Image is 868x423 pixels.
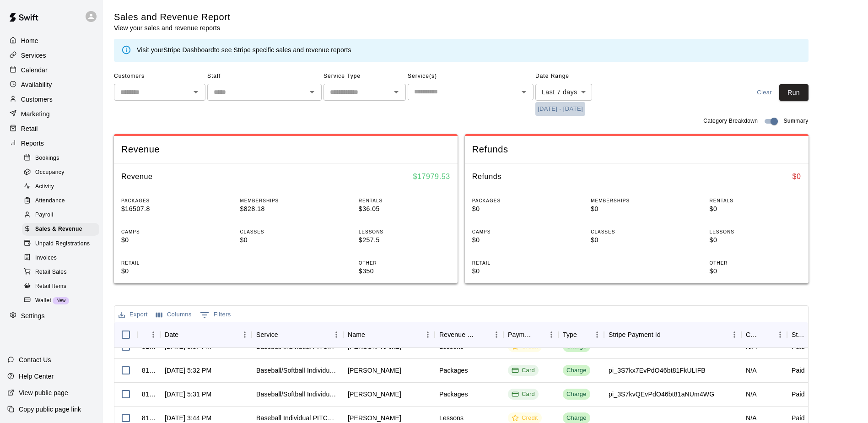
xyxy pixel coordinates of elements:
[21,139,44,148] p: Reports
[7,63,96,77] a: Calendar
[512,390,535,399] div: Card
[146,328,160,342] button: Menu
[365,328,378,341] button: Sort
[472,197,564,204] p: PACKAGES
[22,294,99,307] div: WalletNew
[21,36,38,45] p: Home
[35,225,82,234] span: Sales & Revenue
[472,143,801,156] span: Refunds
[609,390,714,399] div: pi_3S7kvQEvPdO46bt81aNUm4WG
[591,204,682,214] p: $0
[121,171,153,183] h6: Revenue
[604,322,741,347] div: Stripe Payment Id
[22,165,103,179] a: Occupancy
[35,282,66,291] span: Retail Items
[19,405,81,414] p: Copy public page link
[439,413,464,423] div: Lessons
[142,390,156,399] div: 818228
[114,11,231,23] h5: Sales and Revenue Report
[343,322,435,347] div: Name
[121,235,213,245] p: $0
[22,251,103,265] a: Invoices
[35,239,90,249] span: Unpaid Registrations
[490,328,503,342] button: Menu
[439,366,468,375] div: Packages
[154,308,194,322] button: Select columns
[252,322,343,347] div: Service
[591,235,682,245] p: $0
[760,328,773,341] button: Sort
[359,204,450,214] p: $36.05
[22,280,99,293] div: Retail Items
[792,322,806,347] div: Status
[121,204,213,214] p: $16507.8
[165,390,211,399] div: Sep 15, 2025, 5:31 PM
[806,328,819,341] button: Sort
[22,222,103,237] a: Sales & Revenue
[22,252,99,265] div: Invoices
[240,197,331,204] p: MEMBERSHIPS
[421,328,435,342] button: Menu
[256,322,278,347] div: Service
[160,322,252,347] div: Date
[535,69,615,84] span: Date Range
[21,109,50,119] p: Marketing
[472,171,501,183] h6: Refunds
[710,266,801,276] p: $0
[35,196,65,206] span: Attendance
[566,366,587,375] div: Charge
[359,197,450,204] p: RENTALS
[7,78,96,92] a: Availability
[792,390,805,399] div: Paid
[7,309,96,323] a: Settings
[359,266,450,276] p: $350
[121,143,450,156] span: Revenue
[609,322,661,347] div: Stripe Payment Id
[22,279,103,293] a: Retail Items
[116,308,150,322] button: Export
[439,390,468,399] div: Packages
[53,298,69,303] span: New
[591,197,682,204] p: MEMBERSHIPS
[7,92,96,106] div: Customers
[472,204,564,214] p: $0
[7,49,96,62] a: Services
[7,122,96,136] a: Retail
[359,235,450,245] p: $257.5
[35,254,57,263] span: Invoices
[512,414,538,423] div: Credit
[7,107,96,121] a: Marketing
[22,208,103,222] a: Payroll
[21,124,38,133] p: Retail
[359,228,450,235] p: LESSONS
[22,237,103,251] a: Unpaid Registrations
[240,228,331,235] p: CLASSES
[35,296,51,305] span: Wallet
[472,235,564,245] p: $0
[750,84,779,101] button: Clear
[710,197,801,204] p: RENTALS
[278,328,291,341] button: Sort
[590,328,604,342] button: Menu
[779,84,809,101] button: Run
[22,180,103,194] a: Activity
[163,46,214,54] a: Stripe Dashboard
[35,268,67,277] span: Retail Sales
[22,265,103,279] a: Retail Sales
[198,308,233,322] button: Show filters
[793,171,801,183] h6: $ 0
[21,80,52,89] p: Availability
[566,390,587,399] div: Charge
[703,117,758,126] span: Category Breakdown
[535,84,592,101] div: Last 7 days
[137,322,160,347] div: InvoiceId
[142,413,156,423] div: 817854
[477,328,490,341] button: Sort
[114,23,231,33] p: View your sales and revenue reports
[728,328,741,342] button: Menu
[746,322,760,347] div: Coupon
[35,154,59,163] span: Bookings
[503,322,558,347] div: Payment Method
[535,102,585,116] button: [DATE] - [DATE]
